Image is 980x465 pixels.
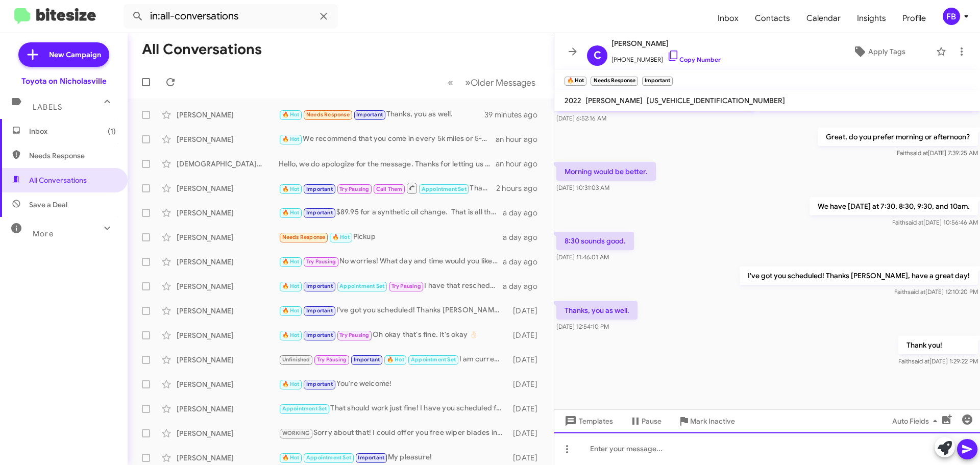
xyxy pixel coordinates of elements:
span: Appointment Set [339,283,384,289]
div: [DATE] [508,404,546,414]
button: Auto Fields [884,412,949,430]
a: Copy Number [667,56,721,63]
span: Insights [849,4,894,33]
span: [PERSON_NAME] [585,96,643,105]
span: Appointment Set [422,186,467,192]
span: Try Pausing [306,258,336,265]
span: 2022 [565,96,581,105]
div: [PERSON_NAME] [177,404,279,414]
p: We have [DATE] at 7:30, 8:30, 9:30, and 10am. [810,197,978,215]
div: an hour ago [496,134,546,144]
div: Toyota on Nicholasville [21,76,107,86]
span: Unfinished [282,356,310,363]
span: Mark Inactive [690,412,735,430]
p: Great, do you prefer morning or afternoon? [818,128,978,146]
span: [PHONE_NUMBER] [611,50,721,65]
span: C [594,47,601,64]
span: New Campaign [49,50,101,60]
span: 🔥 Hot [282,283,300,289]
span: WORKING [282,430,310,436]
a: Profile [894,4,934,33]
button: Templates [554,412,621,430]
span: Try Pausing [339,332,369,338]
div: [PERSON_NAME] [177,281,279,291]
span: All Conversations [29,175,87,185]
span: [DATE] 11:46:01 AM [556,253,609,261]
span: Inbox [29,126,116,136]
span: said at [908,288,925,296]
span: said at [912,357,929,365]
span: Important [356,111,383,118]
span: 🔥 Hot [282,186,300,192]
div: an hour ago [496,159,546,169]
div: No worries! What day and time would you like to reschedule? [279,256,503,267]
div: Pickup [279,231,503,243]
span: Templates [562,412,613,430]
span: 🔥 Hot [282,454,300,461]
span: Important [358,454,384,461]
div: [DATE] [508,355,546,365]
a: Inbox [709,4,747,33]
span: Important [354,356,380,363]
div: [PERSON_NAME] [177,306,279,316]
span: Try Pausing [317,356,347,363]
span: Appointment Set [282,405,327,412]
span: Try Pausing [339,186,369,192]
p: Thanks, you as well. [556,301,638,320]
span: Pause [642,412,661,430]
small: Important [642,77,673,86]
div: Thanks, you as well. [279,109,484,120]
div: [PERSON_NAME] [177,134,279,144]
span: Important [306,307,333,314]
nav: Page navigation example [442,72,542,93]
span: Needs Response [306,111,350,118]
div: [PERSON_NAME] [177,208,279,218]
span: 🔥 Hot [282,307,300,314]
span: Apply Tags [868,42,905,61]
div: [DATE] [508,453,546,463]
span: [DATE] 12:54:10 PM [556,323,609,330]
span: Appointment Set [306,454,351,461]
div: [DATE] [508,428,546,438]
span: [DATE] 6:52:16 AM [556,114,606,122]
span: [PERSON_NAME] [611,37,721,50]
div: [PERSON_NAME] [177,183,279,193]
span: Important [306,381,333,387]
span: Faith [DATE] 12:10:20 PM [894,288,978,296]
span: Faith [DATE] 10:56:46 AM [892,218,978,226]
input: Search [124,4,338,29]
button: Mark Inactive [670,412,743,430]
div: [PERSON_NAME] [177,330,279,340]
p: Thank you! [898,336,978,354]
span: Faith [DATE] 1:29:22 PM [898,357,978,365]
div: a day ago [503,281,546,291]
span: Older Messages [471,77,535,88]
div: a day ago [503,208,546,218]
span: 🔥 Hot [282,258,300,265]
div: Thank you [279,182,496,194]
span: Needs Response [282,234,326,240]
div: 39 minutes ago [484,110,546,120]
span: More [33,229,54,238]
span: Labels [33,103,62,112]
a: Contacts [747,4,798,33]
div: [PERSON_NAME] [177,355,279,365]
span: said at [905,218,923,226]
span: Important [306,283,333,289]
h1: All Conversations [142,41,262,58]
div: [DATE] [508,306,546,316]
button: Apply Tags [826,42,931,61]
span: Appointment Set [411,356,456,363]
button: FB [934,8,969,25]
span: Important [306,186,333,192]
button: Pause [621,412,670,430]
span: Save a Deal [29,200,67,210]
div: [PERSON_NAME] [177,453,279,463]
small: 🔥 Hot [565,77,586,86]
span: Faith [DATE] 7:39:25 AM [897,149,978,157]
div: My pleasure! [279,452,508,463]
div: [DATE] [508,330,546,340]
span: « [448,76,453,89]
